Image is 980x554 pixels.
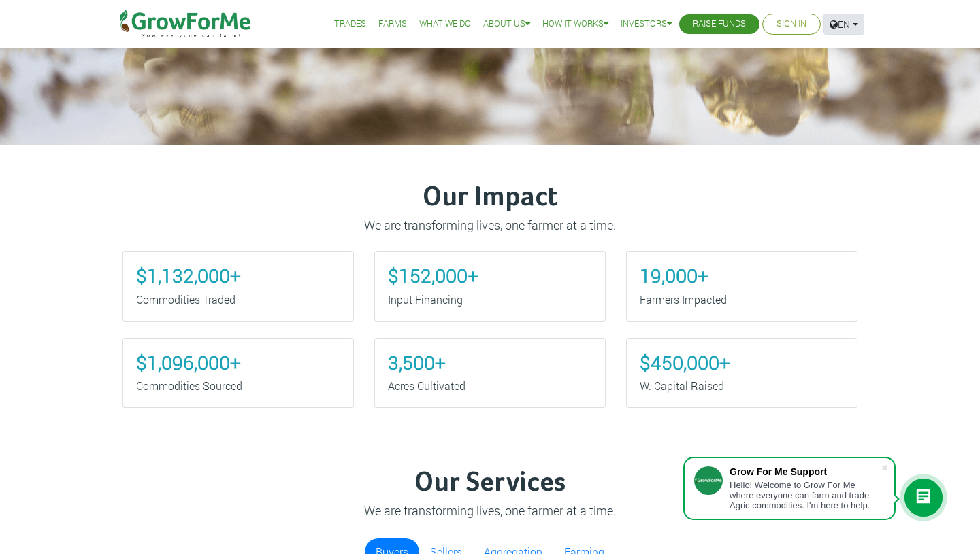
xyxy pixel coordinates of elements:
b: 3,500+ [388,350,446,375]
b: $450,000+ [640,350,730,375]
p: Commodities Traded [136,292,340,308]
b: $1,096,000+ [136,350,241,375]
a: How it Works [542,17,608,31]
p: Commodities Sourced [136,378,340,394]
b: $152,000+ [388,263,478,288]
p: Input Financing [388,292,592,308]
div: Hello! Welcome to Grow For Me where everyone can farm and trade Agric commodities. I'm here to help. [730,480,881,510]
a: Sign In [777,17,806,31]
a: Farms [378,17,407,31]
b: 19,000+ [640,263,708,288]
h3: Our Impact [125,181,855,214]
p: Farmers Impacted [640,292,844,308]
p: We are transforming lives, one farmer at a time. [125,502,855,520]
p: We are transforming lives, one farmer at a time. [125,216,855,235]
h3: Our Services [125,467,855,500]
a: Raise Funds [693,17,746,31]
a: About Us [483,17,530,31]
div: Grow For Me Support [730,466,881,477]
b: $1,132,000+ [136,263,241,288]
p: W. Capital Raised [640,378,844,394]
a: Trades [334,17,366,31]
a: EN [823,14,864,35]
a: Investors [621,17,672,31]
p: Acres Cultivated [388,378,592,394]
a: What We Do [419,17,471,31]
